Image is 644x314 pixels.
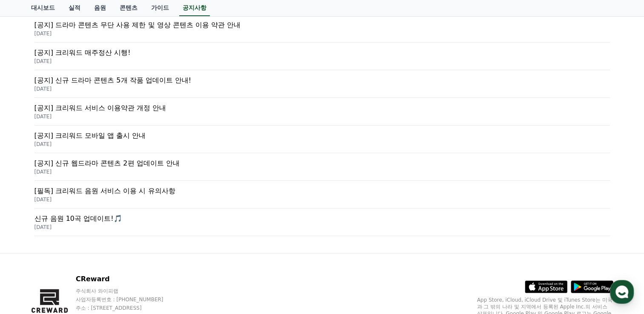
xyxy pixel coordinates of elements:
[110,243,163,265] a: 설정
[34,58,610,65] p: [DATE]
[34,126,610,153] a: [공지] 크리워드 모바일 앱 출시 안내 [DATE]
[34,86,610,92] p: [DATE]
[34,196,610,203] p: [DATE]
[76,274,180,284] p: CReward
[34,153,610,181] a: [공지] 신규 웹드라마 콘텐츠 2편 업데이트 안내 [DATE]
[34,208,610,236] a: 신규 음원 10곡 업데이트!🎵 [DATE]
[76,288,180,294] p: 주식회사 와이피랩
[56,243,110,265] a: 대화
[34,43,610,70] a: [공지] 크리워드 매주정산 시행! [DATE]
[34,30,610,37] p: [DATE]
[27,256,32,263] span: 홈
[34,98,610,126] a: [공지] 크리워드 서비스 이용약관 개정 안내 [DATE]
[34,113,610,120] p: [DATE]
[34,48,610,58] p: [공지] 크리워드 매주정산 시행!
[3,243,56,265] a: 홈
[34,70,610,98] a: [공지] 신규 드라마 콘텐츠 5개 작품 업데이트 안내! [DATE]
[34,181,610,208] a: [필독] 크리워드 음원 서비스 이용 시 유의사항 [DATE]
[34,15,610,43] a: [공지] 드라마 콘텐츠 무단 사용 제한 및 영상 콘텐츠 이용 약관 안내 [DATE]
[76,296,180,303] p: 사업자등록번호 : [PHONE_NUMBER]
[132,256,142,263] span: 설정
[34,75,610,86] p: [공지] 신규 드라마 콘텐츠 5개 작품 업데이트 안내!
[34,214,610,224] p: 신규 음원 10곡 업데이트!🎵
[34,141,610,148] p: [DATE]
[34,103,610,113] p: [공지] 크리워드 서비스 이용약관 개정 안내
[76,305,180,311] p: 주소 : [STREET_ADDRESS]
[34,186,610,196] p: [필독] 크리워드 음원 서비스 이용 시 유의사항
[78,257,88,263] span: 대화
[34,224,610,231] p: [DATE]
[34,158,610,168] p: [공지] 신규 웹드라마 콘텐츠 2편 업데이트 안내
[34,131,610,141] p: [공지] 크리워드 모바일 앱 출시 안내
[34,168,610,175] p: [DATE]
[34,20,610,30] p: [공지] 드라마 콘텐츠 무단 사용 제한 및 영상 콘텐츠 이용 약관 안내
